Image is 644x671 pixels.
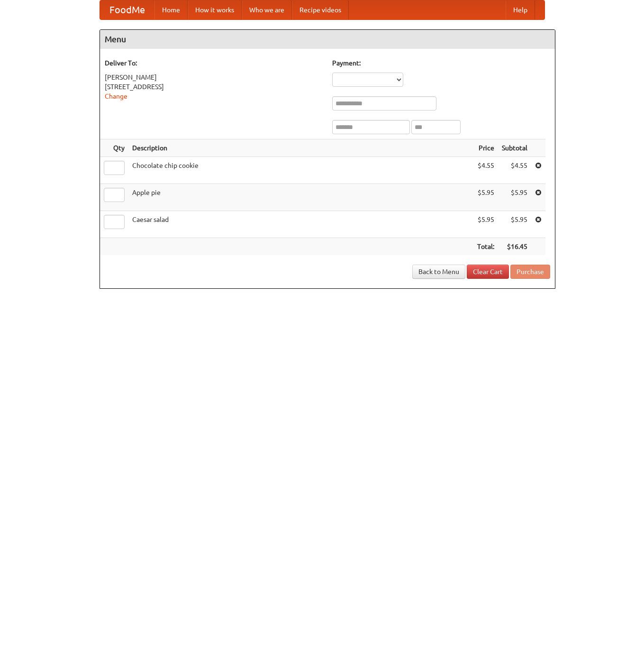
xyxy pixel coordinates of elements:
[154,0,188,19] a: Home
[105,82,323,92] div: [STREET_ADDRESS]
[412,265,465,279] a: Back to Menu
[128,157,473,184] td: Chocolate chip cookie
[105,73,323,82] div: [PERSON_NAME]
[506,0,535,19] a: Help
[105,92,127,100] a: Change
[498,157,531,184] td: $4.55
[473,139,498,157] th: Price
[498,211,531,238] td: $5.95
[498,139,531,157] th: Subtotal
[242,0,292,19] a: Who we are
[332,58,550,68] h5: Payment:
[128,139,473,157] th: Description
[188,0,242,19] a: How it works
[510,265,550,279] button: Purchase
[473,184,498,211] td: $5.95
[473,157,498,184] td: $4.55
[292,0,349,19] a: Recipe videos
[128,211,473,238] td: Caesar salad
[105,58,323,68] h5: Deliver To:
[498,238,531,256] th: $16.45
[100,0,154,19] a: FoodMe
[473,238,498,256] th: Total:
[467,265,509,279] a: Clear Cart
[100,139,128,157] th: Qty
[100,30,555,49] h4: Menu
[498,184,531,211] td: $5.95
[128,184,473,211] td: Apple pie
[473,211,498,238] td: $5.95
